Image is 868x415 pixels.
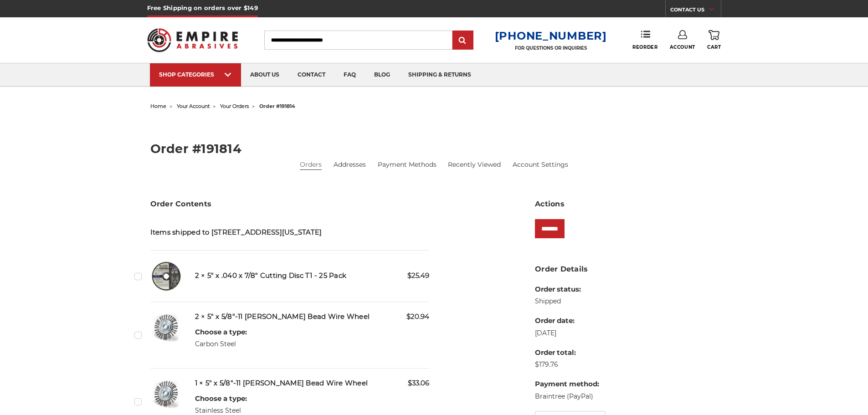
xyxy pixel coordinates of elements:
[150,312,182,343] img: 5" x 5/8"-11 Stringer Bead Wire Wheel
[378,160,437,169] a: Payment Methods
[365,63,399,87] a: blog
[195,312,430,322] h5: 2 × 5" x 5/8"-11 [PERSON_NAME] Bead Wire Wheel
[399,63,480,87] a: shipping & returns
[535,379,599,389] dt: Payment method:
[195,271,430,281] h5: 2 × 5" x .040 x 7/8" Cutting Disc T1 - 25 Pack
[535,360,599,369] dd: $179.76
[334,63,365,87] a: faq
[535,348,599,358] dt: Order total:
[150,103,166,109] a: home
[513,160,568,169] a: Account Settings
[495,29,607,42] a: [PHONE_NUMBER]
[707,30,721,50] a: Cart
[495,45,607,51] p: FOR QUESTIONS OR INQUIRIES
[406,312,429,322] span: $20.94
[150,199,430,210] h3: Order Contents
[408,378,429,389] span: $33.06
[220,103,249,109] a: your orders
[535,392,599,401] dd: Braintree (PayPal)
[535,264,718,275] h3: Order Details
[195,394,247,404] dt: Choose a type:
[150,227,430,238] h5: Items shipped to [STREET_ADDRESS][US_STATE]
[535,316,599,326] dt: Order date:
[288,63,334,87] a: contact
[195,339,247,349] dd: Carbon Steel
[670,44,695,50] span: Account
[150,378,182,410] img: 5" x 5/8"-11 Stringer Bead Wire Wheel
[454,31,472,50] input: Submit
[535,284,599,295] dt: Order status:
[632,30,657,50] a: Reorder
[195,327,247,338] dt: Choose a type:
[535,199,718,210] h3: Actions
[535,328,599,338] dd: [DATE]
[448,160,501,169] a: Recently Viewed
[407,271,429,281] span: $25.49
[147,22,238,58] img: Empire Abrasives
[334,160,366,169] a: Addresses
[150,260,182,292] img: Close-up of Black Hawk 5-inch thin cut-off disc for precision metalwork
[535,297,599,306] dd: Shipped
[632,44,657,50] span: Reorder
[150,143,718,155] h2: Order #191814
[259,103,295,109] span: order #191814
[300,160,322,169] a: Orders
[177,103,210,109] a: your account
[707,44,721,50] span: Cart
[159,71,232,78] div: SHOP CATEGORIES
[670,5,721,17] a: CONTACT US
[195,378,430,389] h5: 1 × 5" x 5/8"-11 [PERSON_NAME] Bead Wire Wheel
[241,63,288,87] a: about us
